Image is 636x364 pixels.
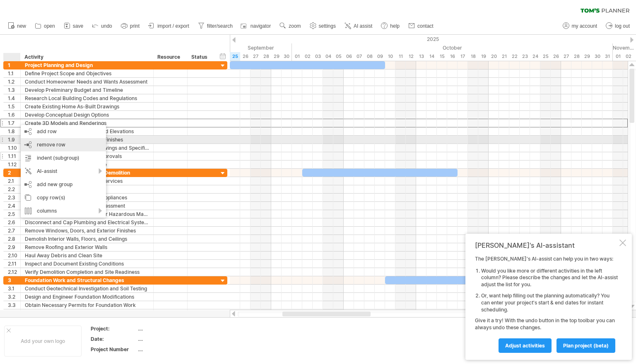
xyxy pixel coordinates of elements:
div: copy row(s) [21,191,106,204]
div: Add your own logo [4,326,82,357]
div: Obtain Necessary Permits for Foundation Work [25,301,149,309]
div: Conduct Geotechnical Investigation and Soil Testing [25,285,149,292]
a: filter/search [196,21,235,31]
span: open [44,23,55,29]
div: Sunday, 26 October 2025 [551,52,561,61]
div: Friday, 24 October 2025 [530,52,540,61]
div: Project Planning and Design [25,61,149,69]
a: settings [308,21,338,31]
div: 3.1 [8,285,20,292]
div: Verify Demolition Completion and Site Readiness [25,268,149,276]
div: Create 3D Models and Renderings [25,119,149,127]
span: filter/search [207,23,233,29]
div: .... [138,346,207,353]
div: 1.4 [8,94,20,102]
span: remove row [37,141,65,148]
a: log out [604,21,632,31]
div: 1.11 [8,152,20,160]
div: Foundation Work and Structural Changes [25,276,149,284]
div: Status [191,53,210,61]
div: Tuesday, 7 October 2025 [354,52,364,61]
div: 1.1 [8,69,20,77]
a: open [33,21,58,31]
div: 1.5 [8,103,20,110]
div: Demolish Interior Walls, Floors, and Ceilings [25,235,149,243]
span: save [73,23,83,29]
div: Excavate and Prepare Site for Foundation Work [25,309,149,317]
div: Wednesday, 29 October 2025 [582,52,592,61]
div: Tuesday, 14 October 2025 [426,52,437,61]
div: 1.9 [8,136,20,144]
div: Friday, 17 October 2025 [458,52,468,61]
span: navigator [251,23,271,29]
div: Wednesday, 15 October 2025 [437,52,447,61]
div: 2.10 [8,251,20,259]
div: Friday, 26 September 2025 [240,52,251,61]
div: Sunday, 12 October 2025 [406,52,416,61]
div: 2.3 [8,194,20,201]
div: .... [138,335,207,342]
div: Thursday, 16 October 2025 [447,52,458,61]
a: my account [561,21,600,31]
div: Project: [91,325,136,332]
div: Monday, 13 October 2025 [416,52,426,61]
div: Saturday, 25 October 2025 [540,52,551,61]
a: undo [90,21,115,31]
a: AI assist [342,21,375,31]
div: 2.4 [8,202,20,210]
div: add row [21,125,106,138]
div: 2.2 [8,185,20,193]
span: Adjust activities [505,342,545,349]
a: save [62,21,86,31]
a: plan project (beta) [556,338,615,353]
div: 1.10 [8,144,20,152]
span: settings [319,23,336,29]
span: undo [101,23,112,29]
div: Wednesday, 8 October 2025 [364,52,375,61]
span: contact [417,23,434,29]
div: Design and Engineer Foundation Modifications [25,293,149,301]
div: The [PERSON_NAME]'s AI-assist can help you in two ways: Give it a try! With the undo button in th... [475,256,618,352]
div: Thursday, 23 October 2025 [520,52,530,61]
span: zoom [289,23,301,29]
div: Disconnect and Cap Plumbing and Electrical Systems [25,218,149,226]
div: columns [21,204,106,218]
a: zoom [277,21,303,31]
div: Friday, 10 October 2025 [385,52,395,61]
div: Conduct Homeowner Needs and Wants Assessment [25,78,149,86]
div: 1.12 [8,160,20,168]
a: contact [406,21,436,31]
span: AI assist [354,23,372,29]
div: Sunday, 28 September 2025 [261,52,271,61]
div: Monday, 6 October 2025 [344,52,354,61]
div: Saturday, 18 October 2025 [468,52,478,61]
div: Saturday, 1 November 2025 [613,52,623,61]
div: .... [138,325,207,332]
div: Inspect and Document Existing Conditions [25,260,149,268]
div: Define Project Scope and Objectives [25,69,149,77]
div: 2.5 [8,210,20,218]
div: Thursday, 9 October 2025 [375,52,385,61]
a: import / export [146,21,192,31]
div: Sunday, 19 October 2025 [478,52,489,61]
span: print [130,23,140,29]
div: 2.8 [8,235,20,243]
div: 2.11 [8,260,20,268]
div: October 2025 [292,43,613,52]
div: 2.1 [8,177,20,185]
div: Sunday, 2 November 2025 [623,52,634,61]
div: 1.6 [8,111,20,119]
span: log out [615,23,630,29]
span: new [17,23,26,29]
div: 2.9 [8,243,20,251]
div: 1.2 [8,78,20,86]
a: navigator [239,21,273,31]
div: indent (subgroup) [21,151,106,165]
div: Saturday, 11 October 2025 [395,52,406,61]
span: help [390,23,400,29]
div: Activity [24,53,149,61]
div: 1.3 [8,86,20,94]
div: Monday, 20 October 2025 [489,52,499,61]
a: Adjust activities [499,338,552,353]
span: my account [572,23,597,29]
